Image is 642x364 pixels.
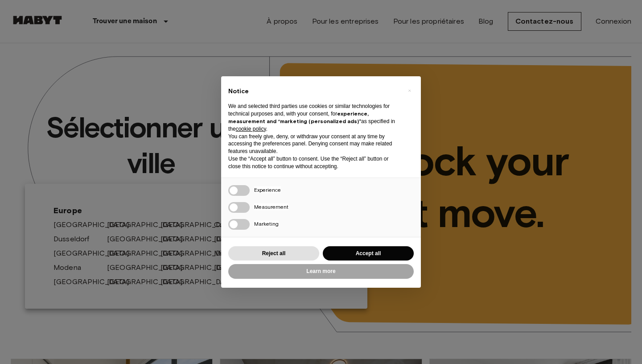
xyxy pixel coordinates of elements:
p: We and selected third parties use cookies or similar technologies for technical purposes and, wit... [228,103,399,132]
button: Reject all [228,246,319,261]
a: cookie policy [236,126,266,132]
h2: Notice [228,87,399,96]
span: Marketing [254,220,279,227]
button: Close this notice [402,83,416,98]
span: × [408,85,411,96]
p: Use the “Accept all” button to consent. Use the “Reject all” button or close this notice to conti... [228,155,399,170]
span: Measurement [254,203,288,210]
p: You can freely give, deny, or withdraw your consent at any time by accessing the preferences pane... [228,133,399,155]
button: Learn more [228,264,414,279]
strong: experience, measurement and “marketing (personalized ads)” [228,110,369,124]
span: Experience [254,186,281,193]
button: Accept all [323,246,414,261]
